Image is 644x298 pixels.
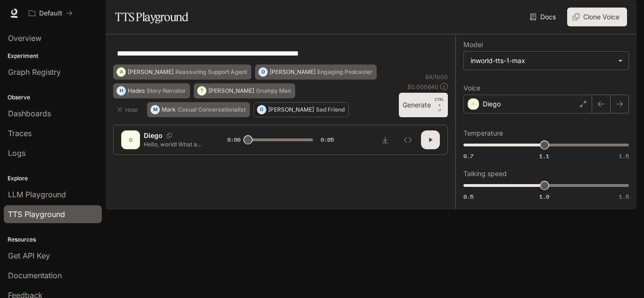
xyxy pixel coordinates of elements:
[471,56,613,65] div: inworld-tts-1-max
[115,8,188,26] h1: TTS Playground
[194,83,295,98] button: T[PERSON_NAME]Grumpy Man
[539,152,549,160] span: 1.1
[407,83,438,91] p: $ 0.000640
[25,4,77,23] button: All workspaces
[198,83,206,98] div: T
[147,88,186,94] p: Story Narrator
[255,64,377,80] button: D[PERSON_NAME]Engaging Podcaster
[163,133,176,138] button: Copy Voice ID
[39,9,62,17] p: Default
[144,140,205,148] p: Hello, world! What a wonderful day to be a text-to-speech model!
[464,52,628,70] div: inworld-tts-1-max
[147,102,250,117] button: MMarkCasual Conversationalist
[117,83,125,98] div: H
[539,193,549,201] span: 1.0
[316,107,345,113] p: Sad Friend
[151,102,159,117] div: M
[270,69,315,75] p: [PERSON_NAME]
[162,107,176,113] p: Mark
[463,41,483,48] p: Model
[567,8,627,26] button: Clone Voice
[208,88,254,94] p: [PERSON_NAME]
[227,135,240,145] span: 0:00
[317,69,372,75] p: Engaging Podcaster
[123,132,138,147] div: D
[398,130,417,149] button: Inspect
[399,93,448,117] button: GenerateCTRL +⏎
[268,107,314,113] p: [PERSON_NAME]
[463,193,473,201] span: 0.5
[463,170,507,177] p: Talking speed
[259,64,267,80] div: D
[376,130,395,149] button: Download audio
[425,73,448,81] p: 64 / 1000
[483,99,501,109] p: Diego
[254,102,349,117] button: O[PERSON_NAME]Sad Friend
[128,69,173,75] p: [PERSON_NAME]
[128,88,145,94] p: Hades
[435,97,444,108] p: CTRL +
[463,85,480,91] p: Voice
[113,83,190,98] button: HHadesStory Narrator
[435,97,444,113] p: ⏎
[113,64,251,80] button: A[PERSON_NAME]Reassuring Support Agent
[619,193,629,201] span: 1.5
[257,102,266,117] div: O
[144,131,163,140] p: Diego
[463,130,503,137] p: Temperature
[256,88,291,94] p: Grumpy Man
[175,69,247,75] p: Reassuring Support Agent
[117,64,125,80] div: A
[528,8,560,26] a: Docs
[321,135,334,145] span: 0:05
[463,152,473,160] span: 0.7
[619,152,629,160] span: 1.5
[113,102,143,117] button: Hide
[178,107,246,113] p: Casual Conversationalist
